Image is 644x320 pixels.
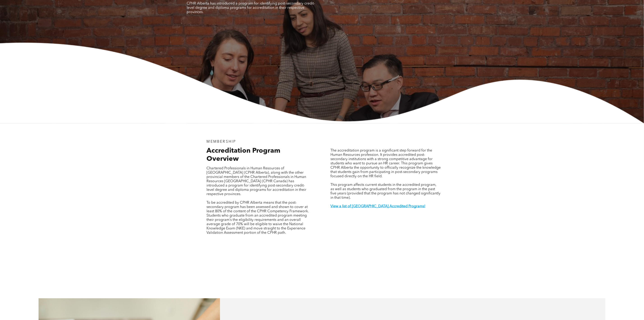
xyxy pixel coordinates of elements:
[207,147,281,162] span: Accreditation Program Overview
[330,205,425,208] a: View a list of [GEOGRAPHIC_DATA] Accredited Programs!
[207,167,307,196] span: Chartered Professionals in Human Resources of [GEOGRAPHIC_DATA] (CPHR Alberta), along with the ot...
[207,201,309,235] span: To be accredited by CPHR Alberta means that the post-secondary program has been assessed and show...
[187,2,315,14] span: CPHR Alberta has introduced a program for identifying post-secondary credit-level degree and dipl...
[330,149,441,178] span: The accreditation program is a significant step forward for the Human Resources profession. It pr...
[207,140,236,144] span: MEMBERSHIP
[330,183,440,200] span: This program affects current students in the accredited program, as well as students who graduate...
